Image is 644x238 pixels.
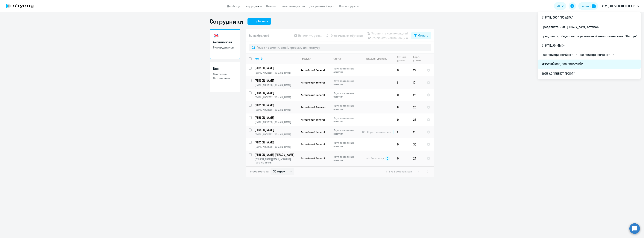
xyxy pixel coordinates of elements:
[213,45,237,49] p: 8 сотрудников
[366,57,387,60] div: Текущий уровень
[418,33,428,38] div: Фильтр
[210,62,240,92] a: Все8 активны0 отключено
[213,72,237,76] p: 8 активны
[339,4,359,8] a: Все продукты
[213,33,219,39] img: english
[333,57,341,60] div: Статус
[255,116,297,120] p: [PERSON_NAME]
[394,151,410,166] td: 0
[255,120,297,124] p: [EMAIL_ADDRESS][DOMAIN_NAME]
[333,92,359,98] p: Идут постоянные занятия
[255,153,297,157] p: [PERSON_NAME] [PERSON_NAME]
[255,71,297,74] p: [EMAIL_ADDRESS][DOMAIN_NAME]
[413,55,424,62] div: Корп. уроки
[301,57,330,60] div: Продукт
[394,64,410,76] td: 0
[394,138,410,151] td: 0
[411,32,431,39] button: Фильтр
[301,81,325,84] span: Английский General
[600,1,641,10] button: 2025, АО "ИНВЕСТ ПРОЕКТ"
[386,170,412,173] span: 1 - 8 из 8 сотрудников
[592,4,596,8] img: balance
[333,129,359,135] p: Идут постоянные занятия
[247,18,271,25] button: Добавить
[410,76,424,89] td: 17
[362,130,391,134] span: B2 - Upper-Intermediate
[255,116,297,120] a: [PERSON_NAME]
[281,4,305,8] a: Начислить уроки
[255,78,297,83] p: [PERSON_NAME]
[227,4,240,8] a: Дашборд
[255,83,297,87] p: [EMAIL_ADDRESS][DOMAIN_NAME]
[410,151,424,166] td: 24
[250,170,269,173] span: Отображать по:
[410,101,424,113] td: 20
[333,67,359,74] p: Идут постоянные занятия
[255,128,297,132] p: [PERSON_NAME]
[366,157,384,160] span: A1 - Elementary
[301,143,325,146] span: Английский General
[255,153,297,157] a: [PERSON_NAME] [PERSON_NAME]
[255,103,297,107] a: [PERSON_NAME]
[333,79,359,86] p: Идут постоянные занятия
[557,4,560,8] span: RU
[581,4,590,8] div: Баланс
[410,89,424,101] td: 25
[301,118,325,121] span: Английский General
[255,140,297,144] a: [PERSON_NAME]
[394,101,410,113] td: 6
[301,57,311,60] div: Продукт
[394,89,410,101] td: 0
[538,12,641,79] ul: RU
[410,64,424,76] td: 13
[333,104,359,111] p: Идут постоянные занятия
[255,57,259,60] div: Имя
[394,113,410,126] td: 0
[333,155,359,162] p: Идут постоянные занятия
[309,4,335,8] a: Документооборот
[301,69,325,72] span: Английский General
[333,116,359,123] p: Идут постоянные занятия
[255,19,268,23] div: Добавить
[301,93,325,97] span: Английский General
[410,126,424,138] td: 29
[213,66,237,71] h3: Все
[397,55,408,62] div: Личные уроки
[301,130,325,134] span: Английский General
[602,4,635,8] p: 2025, АО "ИНВЕСТ ПРОЕКТ"
[213,40,237,45] h3: Английский
[255,91,297,95] a: [PERSON_NAME]
[255,103,297,107] p: [PERSON_NAME]
[301,106,326,109] span: Английский Premium
[301,157,325,160] span: Английский General
[255,157,297,164] p: [PERSON_NAME][EMAIL_ADDRESS][DOMAIN_NAME]
[255,96,297,99] p: [EMAIL_ADDRESS][DOMAIN_NAME]
[333,57,359,60] div: Статус
[255,57,297,60] div: Имя
[210,29,240,59] a: Английский8 сотрудников
[333,141,359,148] p: Идут постоянные занятия
[413,55,421,62] div: Корп. уроки
[255,128,297,132] a: [PERSON_NAME]
[249,33,269,38] span: Вы выбрали: 0
[266,4,276,8] a: Отчеты
[255,91,297,95] p: [PERSON_NAME]
[394,126,410,138] td: 1
[410,113,424,126] td: 26
[255,140,297,144] p: [PERSON_NAME]
[578,2,598,10] button: Балансbalance
[255,78,297,83] a: [PERSON_NAME]
[255,133,297,136] p: [EMAIL_ADDRESS][DOMAIN_NAME]
[245,4,262,8] a: Сотрудники
[210,18,243,25] h1: Сотрудники
[249,44,431,51] input: Поиск по имени, email, продукту или статусу
[255,108,297,111] p: [EMAIL_ADDRESS][DOMAIN_NAME]
[255,66,297,70] a: [PERSON_NAME]
[397,55,410,62] div: Личные уроки
[554,2,566,10] button: RU
[213,76,237,80] p: 0 отключено
[410,138,424,151] td: 30
[255,145,297,148] p: [EMAIL_ADDRESS][DOMAIN_NAME]
[362,57,394,60] div: Текущий уровень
